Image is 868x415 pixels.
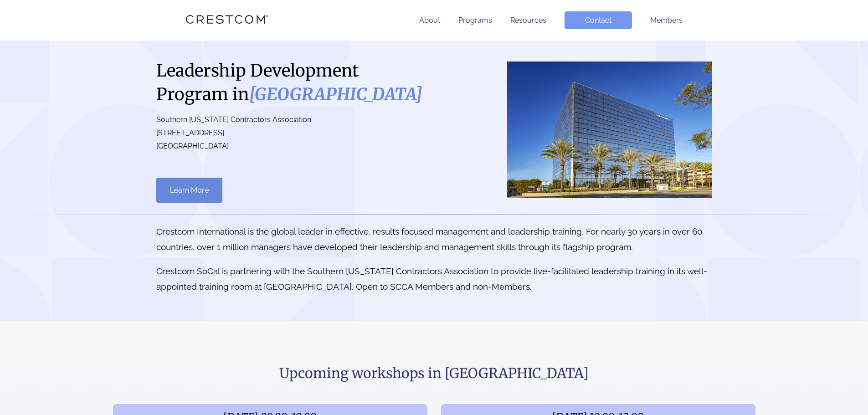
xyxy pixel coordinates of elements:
[249,84,422,105] i: [GEOGRAPHIC_DATA]
[113,364,755,383] h2: Upcoming workshops in [GEOGRAPHIC_DATA]
[156,178,222,203] a: Learn More
[650,16,683,25] a: Members
[156,224,712,255] p: Crestcom International is the global leader in effective, results focused management and leadersh...
[507,61,712,198] img: Orange County
[419,16,440,25] a: About
[458,16,492,25] a: Programs
[156,263,712,294] p: Crestcom SoCal is partnering with the Southern [US_STATE] Contractors Association to provide live...
[510,16,546,25] a: Resources
[156,113,425,153] p: Southern [US_STATE] Contractors Association [STREET_ADDRESS] [GEOGRAPHIC_DATA]
[565,11,632,29] a: Contact
[156,59,425,106] h1: Leadership Development Program in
